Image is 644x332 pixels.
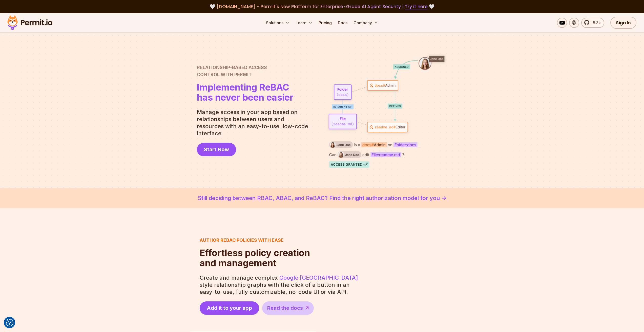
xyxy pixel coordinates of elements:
div: 🤍 🤍 [12,3,632,10]
span: Add it to your app [207,304,252,312]
span: 5.3k [590,20,601,26]
span: [DOMAIN_NAME] - Permit's New Platform for Enterprise-Grade AI Agent Security | [217,3,428,10]
a: 5.3k [581,18,604,28]
h3: Author ReBAC policies with ease [200,237,310,244]
span: Read the docs [267,304,303,312]
a: Try it here [405,3,428,10]
p: Manage access in your app based on relationships between users and resources with an easy-to-use,... [197,108,312,137]
span: Effortless policy creation [200,248,310,258]
p: Create and manage complex style relationship graphs with the click of a button in an easy-to-use,... [200,274,359,295]
span: Relationship-Based Access [197,64,294,71]
a: Pricing [317,18,334,28]
img: Revisit consent button [6,319,13,326]
img: Permit logo [5,14,55,31]
a: Still deciding between RBAC, ABAC, and ReBAC? Find the right authorization model for you -> [12,194,632,202]
a: Start Now [197,143,236,156]
button: Consent Preferences [6,319,13,326]
span: Start Now [204,146,229,153]
button: Company [351,18,380,28]
a: Docs [336,18,349,28]
a: Sign In [610,17,636,29]
a: Add it to your app [200,301,259,315]
h2: and management [200,248,310,268]
button: Learn [294,18,315,28]
a: Read the docs [262,301,314,315]
span: Implementing ReBAC [197,82,294,92]
h1: has never been easier [197,82,294,102]
h2: Control with Permit [197,64,294,78]
a: Google [GEOGRAPHIC_DATA] [279,274,358,281]
button: Solutions [264,18,292,28]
